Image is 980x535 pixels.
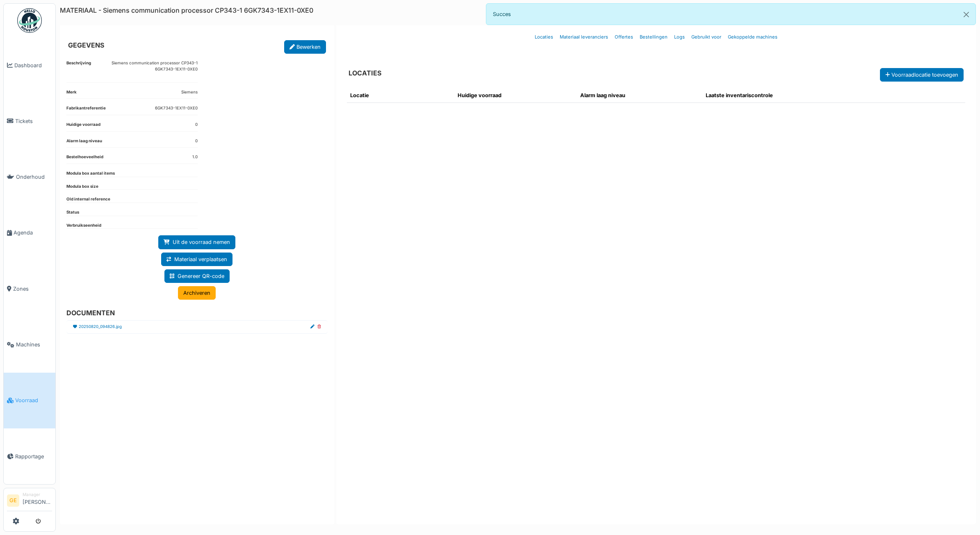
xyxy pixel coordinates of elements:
span: Tickets [15,117,52,125]
dt: Bestelhoeveelheid [66,154,103,164]
a: Tickets [4,93,55,149]
a: Dashboard [4,37,55,93]
div: Manager [23,492,52,498]
a: Logs [671,27,688,47]
span: Machines [16,341,52,348]
dd: 6GK7343-1EX11-0XE0 [155,105,198,112]
th: Laatste inventariscontrole [702,88,882,103]
a: Offertes [611,27,636,47]
dt: Verbruikseenheid [66,223,101,229]
dt: Old internal reference [66,196,110,203]
dd: 0 [195,122,198,128]
dt: Huidige voorraad [66,122,100,131]
h6: DOCUMENTEN [66,309,321,317]
a: Gebruikt voor [688,27,725,47]
a: Rapportage [4,428,55,484]
dt: Modula box size [66,184,98,190]
li: GE [7,494,19,507]
img: Badge_color-CXgf-gQk.svg [17,8,42,33]
a: 20250820_094826.jpg [79,324,122,330]
dd: 1.0 [192,154,198,160]
li: [PERSON_NAME] [23,492,52,509]
h6: GEGEVENS [68,41,104,49]
a: Bewerken [284,40,326,54]
button: Voorraadlocatie toevoegen [880,68,964,82]
span: Dashboard [14,61,52,69]
h6: MATERIAAL - Siemens communication processor CP343-1 6GK7343-1EX11-0XE0 [60,7,313,14]
dd: 0 [195,138,198,144]
a: Archiveren [178,286,216,300]
dt: Fabrikantreferentie [66,105,106,115]
a: Agenda [4,205,55,261]
span: Voorraad [15,396,52,404]
p: Siemens communication processor CP343-1 6GK7343-1EX11-0XE0 [91,60,198,72]
a: Machines [4,316,55,372]
dt: Merk [66,89,77,99]
h6: LOCATIES [349,69,381,77]
dt: Alarm laag niveau [66,138,102,148]
a: Voorraad [4,373,55,428]
a: Onderhoud [4,149,55,205]
a: Gekoppelde machines [725,27,781,47]
a: Locaties [531,27,556,47]
a: Genereer QR-code [164,269,230,283]
span: Onderhoud [16,173,52,181]
dt: Modula box aantal items [66,171,115,177]
a: Materiaal verplaatsen [161,253,232,266]
a: Materiaal leveranciers [556,27,611,47]
a: GE Manager[PERSON_NAME] [7,492,52,511]
th: Locatie [347,88,454,103]
a: Bestellingen [636,27,671,47]
a: Zones [4,261,55,316]
a: Uit de voorraad nemen [158,235,235,249]
span: Rapportage [15,453,52,460]
dd: Siemens [181,89,198,96]
span: Zones [13,285,52,293]
dt: Status [66,209,79,216]
button: Close [957,4,975,25]
span: Agenda [14,229,52,237]
th: Alarm laag niveau [577,88,702,103]
div: Succes [486,3,976,25]
th: Huidige voorraad [454,88,577,103]
dt: Beschrijving [66,60,91,82]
